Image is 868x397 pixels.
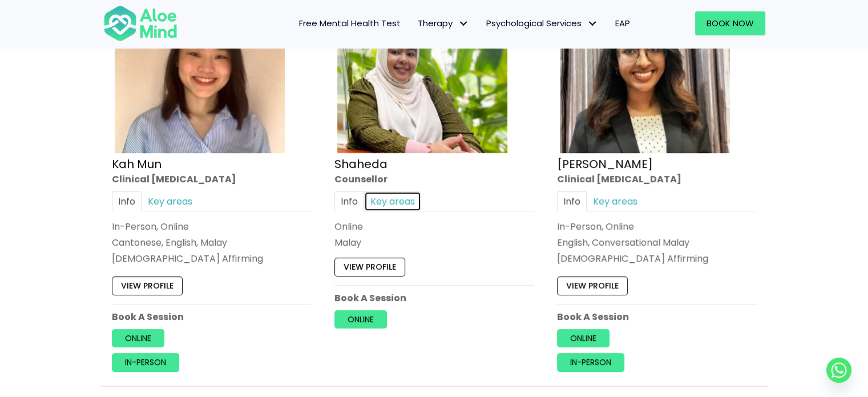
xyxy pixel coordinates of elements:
a: View profile [334,258,405,276]
div: In-Person, Online [557,220,757,233]
a: Key areas [587,191,644,211]
div: [DEMOGRAPHIC_DATA] Affirming [557,252,757,265]
div: Online [334,220,534,233]
span: EAP [615,17,630,29]
div: In-Person, Online [112,220,312,233]
a: EAP [607,11,639,35]
p: Malay [334,236,534,249]
a: Online [112,329,164,347]
span: Psychological Services [486,17,598,29]
p: Cantonese, English, Malay [112,236,312,249]
a: TherapyTherapy: submenu [409,11,478,35]
a: Key areas [364,191,421,211]
nav: Menu [192,11,639,35]
a: Online [334,310,387,328]
a: In-person [557,353,624,371]
span: Therapy: submenu [455,15,472,32]
a: Book Now [695,11,765,35]
a: Key areas [142,191,199,211]
a: Free Mental Health Test [290,11,409,35]
img: Aloe mind Logo [103,5,177,42]
span: Therapy [418,17,469,29]
span: Psychological Services: submenu [584,15,601,32]
a: View profile [112,276,183,295]
a: View profile [557,276,628,295]
a: Info [557,191,587,211]
a: Online [557,329,609,347]
a: Kah Mun [112,155,162,171]
p: Book A Session [334,291,534,304]
div: Clinical [MEDICAL_DATA] [112,172,312,185]
a: Info [112,191,142,211]
a: Info [334,191,364,211]
div: Counsellor [334,172,534,185]
a: Whatsapp [826,358,851,383]
p: Book A Session [557,310,757,323]
span: Free Mental Health Test [299,17,401,29]
p: English, Conversational Malay [557,236,757,249]
a: Shaheda [334,155,387,171]
a: [PERSON_NAME] [557,155,653,171]
div: Clinical [MEDICAL_DATA] [557,172,757,185]
p: Book A Session [112,310,312,323]
div: [DEMOGRAPHIC_DATA] Affirming [112,252,312,265]
span: Book Now [706,17,754,29]
a: In-person [112,353,179,371]
a: Psychological ServicesPsychological Services: submenu [478,11,607,35]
